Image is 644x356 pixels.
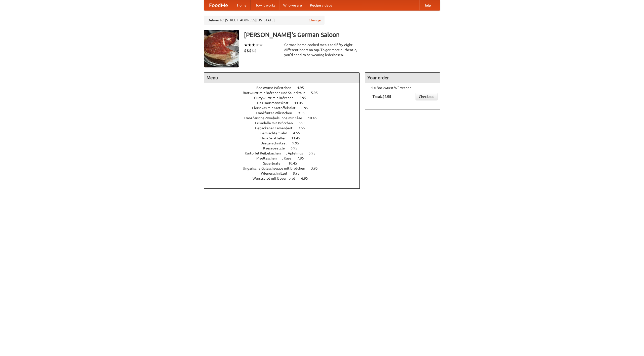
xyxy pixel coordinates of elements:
a: Maultaschen mit Käse 7.95 [256,156,313,160]
li: $ [254,48,257,53]
span: Jaegerschnitzel [261,141,292,145]
span: 3.95 [311,166,323,170]
span: Gebackener Camenbert [255,126,298,130]
span: Bratwurst mit Brötchen und Sauerkraut [243,91,310,95]
span: Haus Salatteller [260,136,291,140]
li: 1 × Bockwurst Würstchen [368,85,437,90]
span: 5.95 [311,91,323,95]
a: Gemischter Salat 4.55 [260,131,309,135]
li: ★ [252,42,255,48]
span: 5.95 [299,96,311,100]
a: Home [233,0,251,10]
li: ★ [259,42,263,48]
li: ★ [255,42,259,48]
span: 11.45 [294,101,308,105]
span: 7.95 [297,156,309,160]
a: Gebackener Camenbert 7.55 [255,126,314,130]
span: Currywurst mit Brötchen [254,96,299,100]
a: How it works [251,0,279,10]
span: 9.95 [298,111,310,115]
a: Sauerbraten 10.45 [263,161,306,165]
h3: [PERSON_NAME]'s German Saloon [244,30,440,40]
span: 11.45 [291,136,305,140]
a: Change [309,18,321,23]
a: Bockwurst Würstchen 4.95 [256,86,313,90]
span: 6.95 [299,121,310,125]
a: Wurstsalad mit Bauernbrot 6.95 [253,176,317,180]
span: Ungarische Gulaschsuppe mit Brötchen [243,166,310,170]
a: Kaesepaetzle 6.95 [263,146,307,150]
li: ★ [248,42,252,48]
a: Who we are [279,0,306,10]
span: 4.55 [293,131,305,135]
a: Frikadelle mit Brötchen 6.95 [255,121,315,125]
a: Frankfurter Würstchen 9.95 [256,111,314,115]
a: Haus Salatteller 11.45 [260,136,309,140]
span: Wienerschnitzel [261,171,292,175]
span: 5.95 [309,151,320,155]
a: Fleishkas mit Kartoffelsalat 6.95 [252,106,317,110]
a: Recipe videos [306,0,336,10]
li: ★ [244,42,248,48]
li: $ [249,48,252,53]
a: Wienerschnitzel 8.95 [261,171,309,175]
span: 8.95 [293,171,305,175]
span: Kaesepaetzle [263,146,290,150]
span: 10.45 [308,116,322,120]
span: Maultaschen mit Käse [256,156,296,160]
span: Frankfurter Würstchen [256,111,297,115]
span: Fleishkas mit Kartoffelsalat [252,106,301,110]
a: Ungarische Gulaschsuppe mit Brötchen 3.95 [243,166,327,170]
a: Checkout [416,93,437,100]
img: angular.jpg [204,30,239,67]
span: 6.95 [291,146,302,150]
span: Sauerbraten [263,161,288,165]
span: Wurstsalad mit Bauernbrot [253,176,300,180]
a: Französische Zwiebelsuppe mit Käse 10.45 [244,116,326,120]
h4: Menu [204,73,359,83]
a: Help [419,0,435,10]
div: Deliver to: [STREET_ADDRESS][US_STATE] [204,16,325,25]
span: 4.95 [297,86,309,90]
span: Kartoffel Reibekuchen mit Apfelmus [245,151,308,155]
a: Bratwurst mit Brötchen und Sauerkraut 5.95 [243,91,327,95]
li: $ [252,48,254,53]
b: Total: $4.95 [373,95,391,99]
h4: Your order [365,73,440,83]
span: 10.45 [288,161,302,165]
span: Gemischter Salat [260,131,292,135]
li: $ [247,48,249,53]
a: Kartoffel Reibekuchen mit Apfelmus 5.95 [245,151,325,155]
span: Französische Zwiebelsuppe mit Käse [244,116,307,120]
span: Das Hausmannskost [257,101,294,105]
li: $ [244,48,247,53]
a: Das Hausmannskost 11.45 [257,101,312,105]
span: Frikadelle mit Brötchen [255,121,298,125]
div: German home-cooked meals and fifty-eight different beers on tap. To get more authentic, you'd nee... [284,42,360,57]
span: 6.95 [301,106,313,110]
span: 9.95 [292,141,304,145]
a: FoodMe [204,0,233,10]
span: 7.55 [298,126,310,130]
span: 6.95 [301,176,313,180]
a: Jaegerschnitzel 9.95 [261,141,308,145]
span: Bockwurst Würstchen [256,86,296,90]
a: Currywurst mit Brötchen 5.95 [254,96,315,100]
